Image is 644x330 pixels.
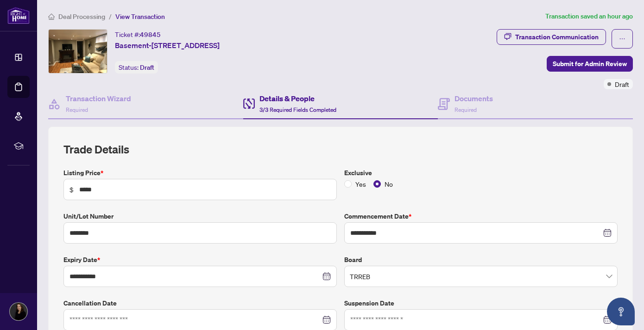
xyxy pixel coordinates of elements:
[115,12,165,21] span: View Transaction
[49,30,107,73] img: IMG-C12349449_1.jpg
[547,56,633,72] button: Submit for Admin Review
[259,106,336,113] span: 3/3 Required Fields Completed
[350,268,612,285] span: TRREB
[344,168,618,178] label: Exclusive
[58,12,105,21] span: Deal Processing
[140,31,161,39] span: 49845
[455,93,493,104] h4: Documents
[63,255,337,265] label: Expiry Date
[63,211,337,221] label: Unit/Lot Number
[63,142,618,157] h2: Trade Details
[455,106,477,113] span: Required
[497,29,606,45] button: Transaction Communication
[10,303,27,320] img: Profile Icon
[109,11,112,22] li: /
[344,255,618,265] label: Board
[115,61,158,73] div: Status:
[66,93,131,104] h4: Transaction Wizard
[545,11,633,22] article: Transaction saved an hour ago
[615,79,629,89] span: Draft
[69,184,74,195] span: $
[515,30,599,44] div: Transaction Communication
[140,63,154,72] span: Draft
[381,179,397,189] span: No
[607,298,635,325] button: Open asap
[115,29,161,40] div: Ticket #:
[66,106,88,113] span: Required
[63,168,337,178] label: Listing Price
[352,179,370,189] span: Yes
[48,13,55,20] span: home
[553,56,627,71] span: Submit for Admin Review
[7,7,30,24] img: logo
[344,211,618,221] label: Commencement Date
[619,36,625,42] span: ellipsis
[344,298,618,308] label: Suspension Date
[63,298,337,308] label: Cancellation Date
[115,40,220,51] span: Basement-[STREET_ADDRESS]
[259,93,336,104] h4: Details & People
